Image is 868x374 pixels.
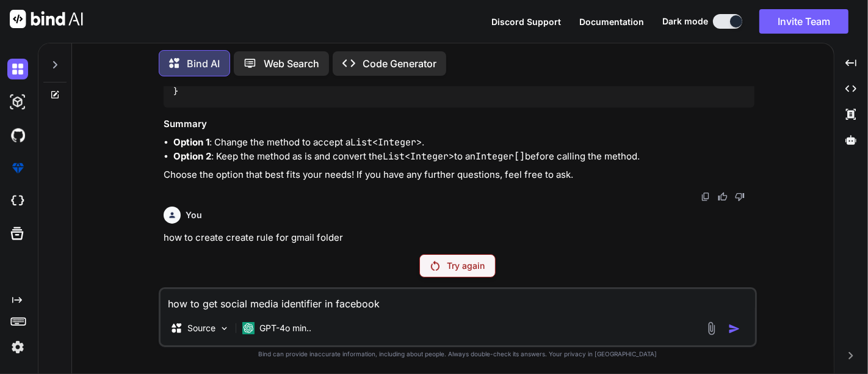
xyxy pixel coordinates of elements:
img: githubDark [7,125,28,145]
code: Integer[] [476,150,525,163]
p: Web Search [264,56,319,71]
img: icon [728,323,740,335]
img: darkChat [7,59,28,79]
img: attachment [704,321,718,335]
img: dislike [735,192,745,202]
li: : Keep the method as is and convert the to an before calling the method. [173,150,754,164]
span: Discord Support [491,16,561,27]
p: Choose the option that best fits your needs! If you have any further questions, feel free to ask. [164,168,754,182]
strong: Option 1 [173,136,209,148]
strong: Option 2 [173,150,211,162]
img: premium [7,158,28,178]
h3: Summary [164,117,754,131]
img: copy [701,192,711,202]
img: Pick Models [219,323,230,334]
h6: You [186,209,202,221]
p: GPT-4o min.. [259,322,311,334]
p: Bind AI [187,56,220,71]
li: : Change the method to accept a . [173,136,754,150]
p: Code Generator [363,56,436,71]
img: settings [7,337,28,358]
p: Bind can provide inaccurate information, including about people. Always double-check its answers.... [159,350,757,359]
code: List<Integer> [350,136,422,148]
p: Source [187,322,215,334]
p: Try again [447,260,485,272]
img: Retry [431,261,439,271]
textarea: how to get social media identifier in facebook [161,289,755,311]
img: like [718,192,728,202]
p: how to create create rule for gmail folder [164,231,754,245]
img: GPT-4o mini [242,322,255,334]
button: Discord Support [491,15,561,28]
code: List<Integer> [383,150,454,163]
span: Dark mode [662,15,708,28]
img: cloudideIcon [7,191,28,211]
img: darkAi-studio [7,92,28,112]
span: Documentation [579,16,644,27]
img: Bind AI [10,10,83,28]
button: Invite Team [759,9,848,34]
button: Documentation [579,15,644,28]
